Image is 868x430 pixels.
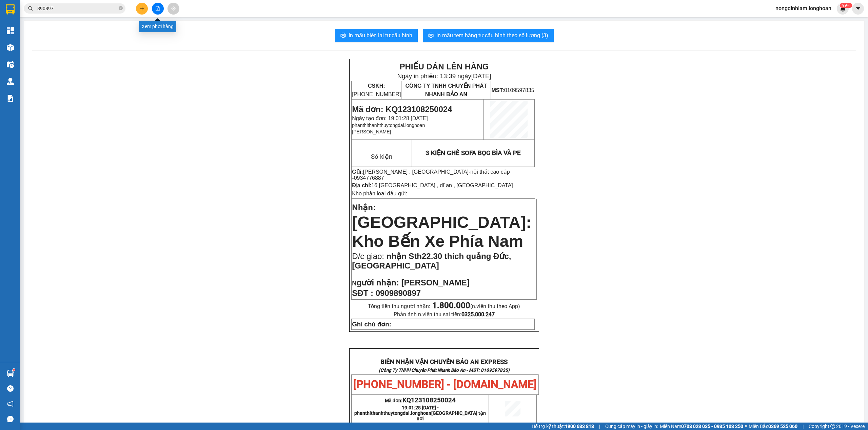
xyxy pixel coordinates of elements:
strong: Địa chỉ: [352,182,371,188]
span: Miền Nam [660,423,743,430]
span: printer [428,33,434,39]
img: logo-vxr [6,4,15,15]
span: Số kiện [371,153,392,160]
span: KQ123108250024 [402,396,456,404]
img: warehouse-icon [7,78,14,85]
span: copyright [830,424,835,429]
span: Đ/c giao: [352,252,386,261]
span: close-circle [119,5,123,12]
sup: 1 [13,369,15,371]
span: [DATE] [471,72,491,80]
span: 16 [GEOGRAPHIC_DATA] , dĩ an , [GEOGRAPHIC_DATA] [371,182,513,188]
button: caret-down [852,3,864,15]
span: [PHONE_NUMBER] - [DOMAIN_NAME] [353,378,537,391]
span: Mã đơn: [385,398,456,403]
strong: Gửi: [352,169,363,175]
img: solution-icon [7,95,14,102]
span: [PERSON_NAME] : [GEOGRAPHIC_DATA] [363,169,469,175]
span: Tổng tiền thu người nhận: [368,303,520,309]
img: warehouse-icon [7,370,14,377]
span: Miền Bắc [749,423,797,430]
span: caret-down [855,5,861,12]
span: Mã đơn: KQ123108250024 [352,105,452,114]
span: In mẫu tem hàng tự cấu hình theo số lượng (3) [436,31,548,40]
span: Nhận: [352,203,376,212]
span: aim [171,6,176,11]
span: phanthithanhthuytongdai.longhoan [352,123,425,128]
span: ⚪️ [745,425,747,428]
button: printerIn mẫu biên lai tự cấu hình [335,29,418,42]
input: Tìm tên, số ĐT hoặc mã đơn [37,5,117,12]
span: | [803,423,804,430]
span: notification [7,401,14,407]
button: plus [136,3,148,15]
strong: Ghi chú đơn: [352,321,391,328]
span: 0109597835 [491,87,534,93]
strong: PHIẾU DÁN LÊN HÀNG [399,62,489,71]
img: warehouse-icon [7,61,14,68]
sup: 283 [840,3,852,8]
strong: BIÊN NHẬN VẬN CHUYỂN BẢO AN EXPRESS [380,358,508,366]
span: nội thất cao cấp - [352,169,510,181]
strong: MST: [491,87,504,93]
img: warehouse-icon [7,44,14,51]
span: Hỗ trợ kỹ thuật: [532,423,594,430]
strong: (Công Ty TNHH Chuyển Phát Nhanh Bảo An - MST: 0109597835) [379,368,510,373]
strong: CSKH: [368,83,385,89]
span: [GEOGRAPHIC_DATA] tận nơi [417,410,486,421]
span: file-add [155,6,160,11]
span: gười nhận: [357,278,399,287]
button: file-add [152,3,164,15]
span: [PERSON_NAME] [352,129,391,134]
strong: 1900 633 818 [565,424,594,429]
span: nongdinhlam.longhoan [770,4,837,13]
span: Ngày in phiếu: 13:39 ngày [397,72,491,80]
button: printerIn mẫu tem hàng tự cấu hình theo số lượng (3) [423,29,554,42]
strong: N [352,280,399,287]
span: - [352,169,510,181]
span: Cung cấp máy in - giấy in: [605,423,658,430]
span: printer [340,33,346,39]
img: dashboard-icon [7,27,14,34]
span: phanthithanhthuytongdai.longhoan [354,410,486,421]
span: [PERSON_NAME] [401,278,469,287]
strong: 0369 525 060 [768,424,797,429]
span: [GEOGRAPHIC_DATA]: Kho Bến Xe Phía Nam [352,213,531,250]
button: aim [167,3,179,15]
span: 0934776887 [354,175,384,181]
span: In mẫu biên lai tự cấu hình [349,31,412,40]
span: Ngày tạo đơn: 19:01:28 [DATE] [352,115,428,121]
strong: SĐT : [352,288,373,298]
span: | [599,423,600,430]
span: 19:01:28 [DATE] - [354,405,486,421]
span: nhận Sth22.30 thích quảng Đức,[GEOGRAPHIC_DATA] [352,252,511,270]
div: Xem phơi hàng [139,21,176,32]
strong: 0325.000.247 [461,311,495,318]
span: Phản ánh n.viên thu sai tiền: [394,311,495,318]
img: icon-new-feature [840,5,846,12]
span: 0909890897 [376,288,421,298]
span: search [28,6,33,11]
span: 3 KIỆN GHẾ SOFA BỌC BÌA VÀ PE [426,149,521,157]
span: close-circle [119,6,123,10]
span: (n.viên thu theo App) [432,303,520,309]
span: Kho phân loại đầu gửi: [352,191,407,196]
span: plus [140,6,144,11]
span: [PHONE_NUMBER] [352,83,401,97]
span: message [7,416,14,422]
span: CÔNG TY TNHH CHUYỂN PHÁT NHANH BẢO AN [405,83,487,97]
span: question-circle [7,385,14,392]
strong: 0708 023 035 - 0935 103 250 [681,424,743,429]
strong: 1.800.000 [432,301,470,310]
